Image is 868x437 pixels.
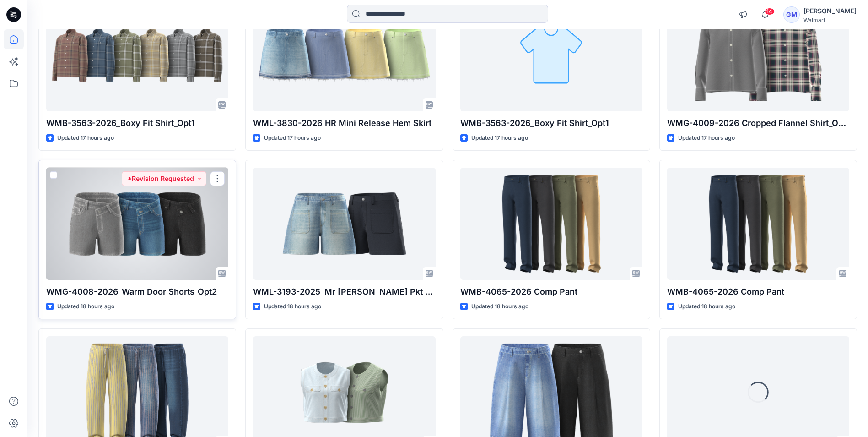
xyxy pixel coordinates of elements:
p: Updated 17 hours ago [264,133,321,143]
p: Updated 18 hours ago [678,302,735,311]
a: WMG-4008-2026_Warm Door Shorts_Opt2 [46,168,228,280]
p: WMB-3563-2026_Boxy Fit Shirt_Opt1 [460,117,642,130]
p: Updated 17 hours ago [678,133,735,143]
p: Updated 18 hours ago [57,302,114,311]
p: WMB-3563-2026_Boxy Fit Shirt_Opt1 [46,117,228,130]
div: GM [783,6,800,23]
div: Walmart [803,16,857,23]
span: 14 [765,8,775,15]
a: WML-3193-2025_Mr Patch Pkt Denim Short [253,168,435,280]
a: WMB-4065-2026 Comp Pant [460,168,642,280]
a: WMB-4065-2026 Comp Pant [667,168,849,280]
p: WML-3830-2026 HR Mini Release Hem Skirt [253,117,435,130]
p: Updated 18 hours ago [264,302,321,311]
p: WMG-4008-2026_Warm Door Shorts_Opt2 [46,285,228,298]
p: Updated 17 hours ago [57,133,114,143]
p: Updated 18 hours ago [471,302,528,311]
div: [PERSON_NAME] [803,5,857,16]
p: WMG-4009-2026 Cropped Flannel Shirt_Opt.2 [667,117,849,130]
p: Updated 17 hours ago [471,133,528,143]
p: WMB-4065-2026 Comp Pant [460,285,642,298]
p: WMB-4065-2026 Comp Pant [667,285,849,298]
p: WML-3193-2025_Mr [PERSON_NAME] Pkt Denim Short [253,285,435,298]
